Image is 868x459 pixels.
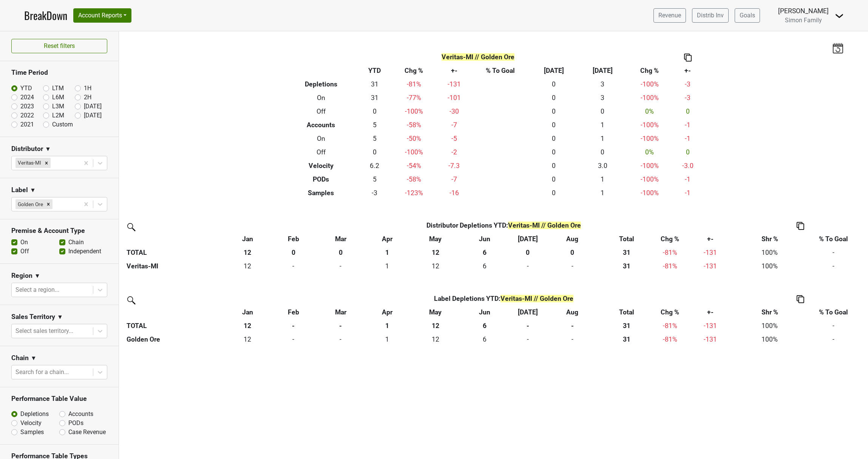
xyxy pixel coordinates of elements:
label: Custom [52,120,73,129]
h3: Region [11,272,32,280]
th: May: activate to sort column ascending [409,232,461,246]
th: +-: activate to sort column ascending [684,305,737,319]
td: -50 % [391,132,437,145]
span: ▼ [57,313,63,322]
th: 12 [409,319,461,333]
div: - [550,261,595,271]
td: -100 % [391,105,437,118]
th: Mar: activate to sort column ascending [316,305,365,319]
div: 1 [367,334,408,344]
th: TOTAL [125,246,224,259]
td: -81 % [391,77,437,91]
td: -16 [437,186,471,200]
button: Account Reports [73,8,131,23]
td: 0 [672,105,703,118]
td: -3 [672,77,703,91]
img: filter [125,220,137,233]
td: -1 [672,186,703,200]
td: 0 [508,259,548,273]
td: 12 [224,333,270,346]
label: 2021 [20,120,34,129]
td: 1 [578,132,627,145]
label: Case Revenue [68,428,106,437]
th: Jun: activate to sort column ascending [461,305,508,319]
td: -81 % [656,319,684,333]
div: Golden Ore [15,199,44,209]
div: 6 [463,334,506,344]
td: -123 % [391,186,437,200]
th: - [316,319,365,333]
th: Jan: activate to sort column ascending [224,305,270,319]
td: 0 [548,333,597,346]
td: 0 [508,333,548,346]
th: Veritas-MI [125,259,224,273]
td: 6 [461,259,508,273]
button: Reset filters [11,39,107,53]
td: 0 [530,105,578,118]
td: 0 [530,91,578,105]
td: 1 [578,173,627,186]
td: - [803,259,864,273]
a: Distrib Inv [692,8,729,23]
td: -100 % [627,186,672,200]
td: 0 [358,145,391,159]
th: Aug: activate to sort column ascending [548,232,597,246]
span: Simon Family [785,17,822,24]
div: 12 [411,334,459,344]
label: Velocity [20,419,42,428]
th: Chg % [391,64,437,77]
th: 12 [224,246,270,259]
td: 3 [578,91,627,105]
div: - [318,261,363,271]
label: 2H [84,93,91,102]
td: 0 [530,173,578,186]
label: 1H [84,84,91,93]
td: 0 [270,333,316,346]
td: -81 % [656,333,684,346]
td: -131 [684,319,737,333]
div: - [510,261,546,271]
div: [PERSON_NAME] [778,6,829,16]
td: -3 [358,186,391,200]
div: - [318,334,363,344]
label: Independent [68,247,101,256]
td: - [803,319,864,333]
th: Off [284,105,358,118]
th: &nbsp;: activate to sort column ascending [125,232,224,246]
td: -1 [672,118,703,132]
th: 31 [597,246,656,259]
td: - [803,333,864,346]
div: 6 [463,261,506,271]
span: ▼ [31,354,37,363]
img: filter [125,294,137,306]
span: ▼ [45,145,51,154]
td: -100 % [627,132,672,145]
h3: Label [11,186,28,194]
div: -131 [686,334,735,344]
th: 1 [365,319,410,333]
th: On [284,91,358,105]
th: Aug: activate to sort column ascending [548,305,597,319]
th: 1 [365,246,410,259]
th: 31 [597,319,656,333]
th: % To Goal: activate to sort column ascending [803,232,864,246]
td: -131 [437,77,471,91]
th: Chg % [627,64,672,77]
div: Remove Golden Ore [44,199,53,209]
th: Samples [284,186,358,200]
label: Depletions [20,410,49,419]
td: -30 [437,105,471,118]
th: Apr: activate to sort column ascending [365,232,410,246]
td: 1 [578,186,627,200]
span: -81% [663,249,677,256]
th: % To Goal [471,64,530,77]
a: Revenue [653,8,686,23]
div: 12 [226,261,269,271]
th: Jul: activate to sort column ascending [508,305,548,319]
td: -3.0 [672,159,703,173]
label: Samples [20,428,44,437]
img: Copy to clipboard [684,54,692,62]
td: -7 [437,118,471,132]
td: 0 [358,105,391,118]
td: 0 [530,77,578,91]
